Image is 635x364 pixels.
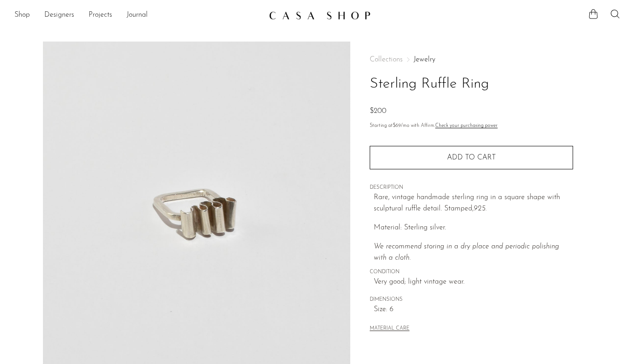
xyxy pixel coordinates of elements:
[414,56,435,63] a: Jewelry
[370,296,573,304] span: DIMENSIONS
[370,56,403,63] span: Collections
[370,56,573,63] nav: Breadcrumbs
[370,122,573,130] p: Starting at /mo with Affirm.
[374,243,559,262] em: We recommend storing in a dry place and periodic polishing with a cloth.
[374,304,573,316] span: Size: 6
[435,123,498,128] a: Check your purchasing power - Learn more about Affirm Financing (opens in modal)
[447,154,496,161] span: Add to cart
[370,107,386,115] span: $200
[127,9,148,21] a: Journal
[370,146,573,169] button: Add to cart
[14,9,30,21] a: Shop
[374,192,573,215] p: Rare, vintage handmade sterling ring in a square shape with sculptural ruffle detail. Stamped,
[44,9,74,21] a: Designers
[14,8,262,23] nav: Desktop navigation
[393,123,401,128] span: $69
[14,8,262,23] ul: NEW HEADER MENU
[370,184,573,192] span: DESCRIPTION
[370,326,409,332] button: MATERIAL CARE
[374,276,573,288] span: Very good; light vintage wear.
[370,73,573,96] h1: Sterling Ruffle Ring
[89,9,112,21] a: Projects
[370,268,573,276] span: CONDITION
[474,205,487,212] em: 925.
[374,222,573,234] p: Material: Sterling silver.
